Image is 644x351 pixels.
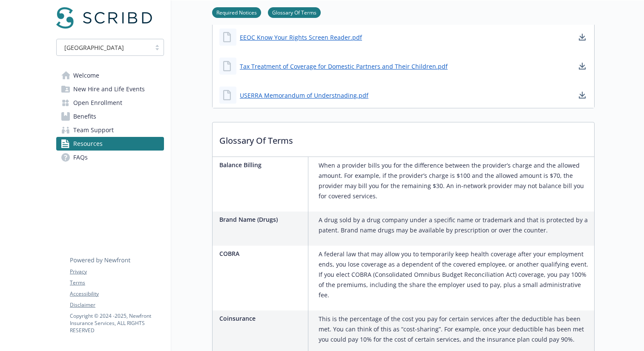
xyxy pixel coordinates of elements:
span: [GEOGRAPHIC_DATA] [61,43,147,52]
a: Privacy [70,268,164,276]
span: Welcome [73,69,99,82]
a: download document [577,61,587,71]
p: Glossary Of Terms [213,122,594,154]
span: FAQs [73,151,88,164]
a: Open Enrollment [56,96,164,110]
a: Disclaimer [70,301,164,309]
span: [GEOGRAPHIC_DATA] [64,43,124,52]
a: Terms [70,279,164,287]
span: Resources [73,137,103,151]
p: A federal law that may allow you to temporarily keep health coverage after your employment ends, ... [319,249,591,300]
p: A drug sold by a drug company under a specific name or trademark and that is protected by a paten... [319,215,591,235]
p: Brand Name (Drugs) [219,215,305,224]
span: Open Enrollment [73,96,122,110]
p: This is the percentage of the cost you pay for certain services after the deductible has been met... [319,314,591,345]
span: New Hire and Life Events [73,82,145,96]
p: When a provider bills you for the difference between the provider’s charge and the allowed amount... [319,160,591,201]
a: Accessibility [70,290,164,298]
p: Coinsurance [219,314,305,323]
a: FAQs [56,151,164,164]
a: Benefits [56,110,164,123]
a: Required Notices [212,8,261,16]
p: Copyright © 2024 - 2025 , Newfront Insurance Services, ALL RIGHTS RESERVED [70,312,164,334]
span: Benefits [73,110,96,123]
p: Balance Billing [219,160,305,169]
a: Welcome [56,69,164,82]
a: Team Support [56,123,164,137]
span: Team Support [73,123,114,137]
a: New Hire and Life Events [56,82,164,96]
p: COBRA [219,249,305,258]
a: Tax Treatment of Coverage for Domestic Partners and Their Children.pdf [240,62,448,71]
a: download document [577,90,587,100]
a: Glossary Of Terms [268,8,321,16]
a: USERRA Memorandum of Understnading.pdf [240,91,368,100]
a: EEOC Know Your Rights Screen Reader.pdf [240,33,362,42]
a: Resources [56,137,164,151]
a: download document [577,32,587,42]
